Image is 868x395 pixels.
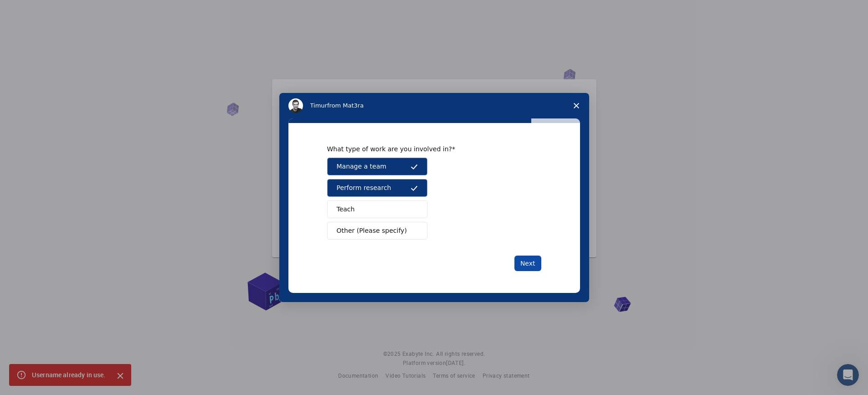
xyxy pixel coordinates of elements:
[327,145,528,153] div: What type of work are you involved in?
[327,222,427,240] button: Other (Please specify)
[327,158,427,175] button: Manage a team
[18,6,51,15] span: Support
[337,162,386,171] span: Manage a team
[310,102,327,109] span: Timur
[564,93,589,118] span: Close survey
[327,179,427,197] button: Perform research
[288,98,303,113] img: Profile image for Timur
[327,102,364,109] span: from Mat3ra
[514,256,541,271] button: Next
[337,205,355,214] span: Teach
[327,200,427,218] button: Teach
[337,183,391,193] span: Perform research
[337,226,407,236] span: Other (Please specify)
